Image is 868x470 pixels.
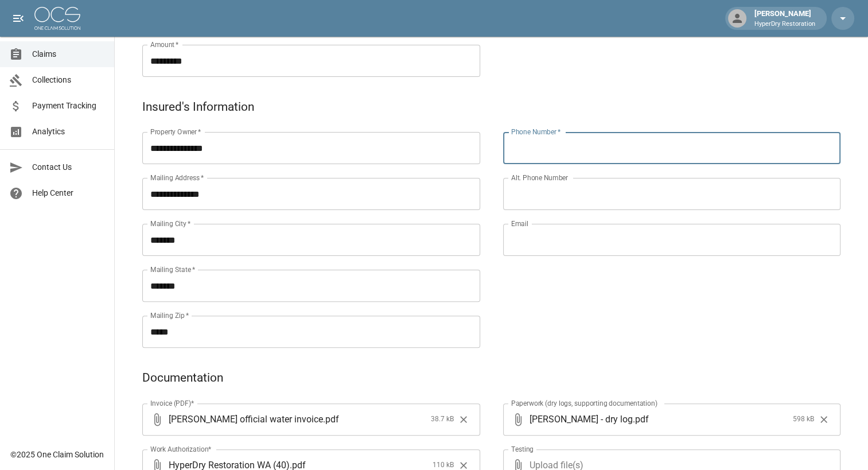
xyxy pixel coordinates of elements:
div: [PERSON_NAME] [750,8,820,29]
span: Help Center [32,187,105,199]
label: Email [511,219,528,228]
span: Analytics [32,126,105,138]
span: Payment Tracking [32,100,105,112]
p: HyperDry Restoration [754,20,815,29]
span: 598 kB [793,414,814,425]
span: Collections [32,74,105,86]
label: Mailing City [150,219,191,228]
span: Contact Us [32,161,105,173]
label: Amount [150,40,179,49]
label: Testing [511,444,534,454]
label: Paperwork (dry logs, supporting documentation) [511,398,657,408]
label: Property Owner [150,127,201,137]
button: Clear [815,411,832,428]
img: ocs-logo-white-transparent.png [34,7,80,30]
label: Alt. Phone Number [511,173,568,182]
span: . pdf [633,413,649,426]
label: Mailing State [150,265,195,274]
label: Invoice (PDF)* [150,398,194,408]
button: open drawer [7,7,30,30]
label: Mailing Zip [150,310,189,320]
label: Phone Number [511,127,560,137]
button: Clear [455,411,472,428]
span: [PERSON_NAME] - dry log [530,413,633,426]
label: Work Authorization* [150,444,212,454]
span: [PERSON_NAME] official water invoice [169,413,323,426]
span: 38.7 kB [431,414,454,425]
span: . pdf [323,413,339,426]
div: © 2025 One Claim Solution [10,449,104,460]
label: Mailing Address [150,173,204,182]
span: Claims [32,48,105,60]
